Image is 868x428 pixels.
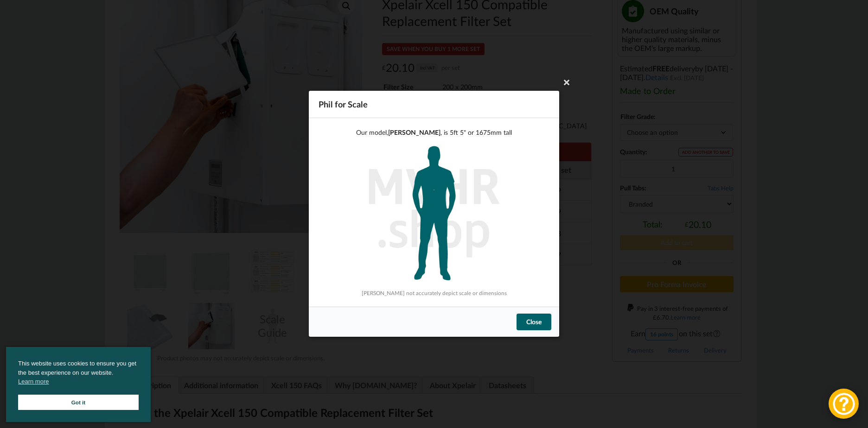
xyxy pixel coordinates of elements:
span: This website uses cookies to ensure you get the best experience on our website. [18,359,139,389]
div: Phil for Scale [309,91,559,118]
p: [PERSON_NAME] not accurately depict scale or dimensions [319,290,549,297]
div: cookieconsent [6,347,151,422]
b: [PERSON_NAME] [388,129,440,137]
a: cookies - Learn more [18,377,49,386]
p: Our model, , is 5ft 5" or 1675mm tall [319,128,549,138]
div: Close [517,314,551,331]
a: Got it cookie [18,395,139,410]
